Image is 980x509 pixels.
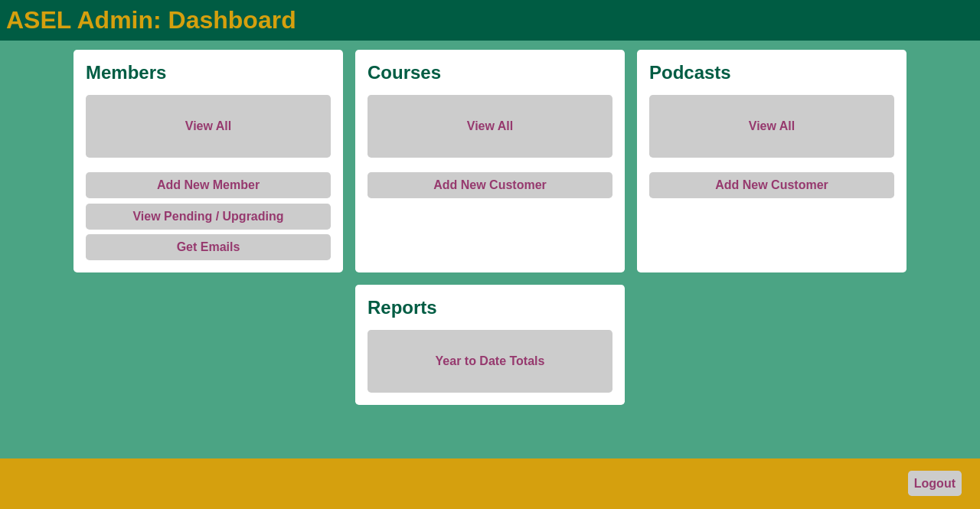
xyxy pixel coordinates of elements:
h2: Reports [367,297,612,318]
a: Add New Customer [649,172,894,198]
a: Year to Date Totals [367,330,612,393]
a: View All [649,95,894,158]
a: Logout [908,471,962,496]
h2: Podcasts [649,62,894,83]
a: Add New Member [86,172,331,198]
h2: Courses [367,62,612,83]
a: Add New Customer [367,172,612,198]
a: Get Emails [86,234,331,260]
a: View Pending / Upgrading [86,204,331,230]
h2: Members [86,62,331,83]
a: View All [86,95,331,158]
a: View All [367,95,612,158]
h1: ASEL Admin: Dashboard [6,6,974,34]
